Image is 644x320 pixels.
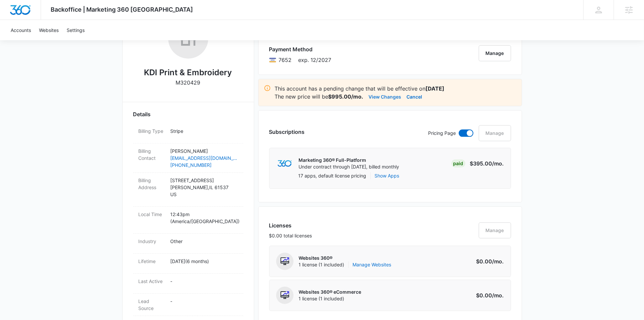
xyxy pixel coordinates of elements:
[269,128,305,136] h3: Subscriptions
[176,79,201,87] p: M320429
[133,274,243,294] div: Last Active-
[299,255,391,261] p: Websites 360®
[7,20,35,40] a: Accounts
[133,124,243,144] div: Billing TypeStripe
[171,177,238,198] p: [STREET_ADDRESS] [PERSON_NAME] , IL 61537 US
[269,232,312,239] p: $0.00 total licenses
[133,234,243,254] div: IndustryOther
[139,211,165,218] dt: Local Time
[470,160,504,167] p: $395.00
[171,148,238,155] p: [PERSON_NAME]
[35,20,63,40] a: Websites
[63,20,89,40] a: Settings
[139,148,165,161] dt: Billing Contact
[451,160,465,167] div: Paid
[171,238,238,245] p: Other
[133,294,243,316] div: Lead Source-
[171,161,238,168] a: [PHONE_NUMBER]
[275,93,363,101] p: The new price will be
[133,207,243,234] div: Local Time12:43pm (America/[GEOGRAPHIC_DATA])
[51,6,193,13] span: Backoffice | Marketing 360 [GEOGRAPHIC_DATA]
[328,93,363,100] strong: $995.00/mo.
[139,177,165,191] dt: Billing Address
[375,172,399,179] button: Show Apps
[171,278,238,285] p: -
[299,261,391,268] span: 1 license (1 included)
[473,291,504,299] p: $0.00
[133,110,151,118] span: Details
[407,93,422,101] button: Cancel
[269,45,331,53] h3: Payment Method
[144,67,232,79] h2: KDI Print & Embroidery
[133,254,243,274] div: Lifetime[DATE](6 months)
[492,292,504,299] span: /mo.
[278,160,292,167] img: marketing360Logo
[426,85,445,92] strong: [DATE]
[299,295,361,302] span: 1 license (1 included)
[428,130,456,137] p: Pricing Page
[299,157,399,163] p: Marketing 360® Full-Platform
[133,173,243,207] div: Billing Address[STREET_ADDRESS][PERSON_NAME],IL 61537US
[275,85,516,93] p: This account has a pending change that will be effective on
[369,93,401,101] button: View Changes
[299,163,399,170] p: Under contract through [DATE], billed monthly
[139,238,165,245] dt: Industry
[479,45,511,61] button: Manage
[299,172,366,179] p: 17 apps, default license pricing
[171,128,238,135] p: Stripe
[139,258,165,265] dt: Lifetime
[299,56,331,64] span: exp. 12/2027
[171,211,238,225] p: 12:43pm ( America/[GEOGRAPHIC_DATA] )
[269,221,312,229] h3: Licenses
[171,155,238,161] a: [EMAIL_ADDRESS][DOMAIN_NAME]
[133,144,243,173] div: Billing Contact[PERSON_NAME][EMAIL_ADDRESS][DOMAIN_NAME][PHONE_NUMBER]
[279,56,292,64] span: Visa ending with
[171,298,238,305] p: -
[139,278,165,285] dt: Last Active
[492,258,504,265] span: /mo.
[473,257,504,265] p: $0.00
[139,298,165,312] dt: Lead Source
[299,289,361,295] p: Websites 360® eCommerce
[353,261,391,268] a: Manage Websites
[492,160,504,167] span: /mo.
[171,258,238,265] p: [DATE] ( 6 months )
[139,128,165,135] dt: Billing Type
